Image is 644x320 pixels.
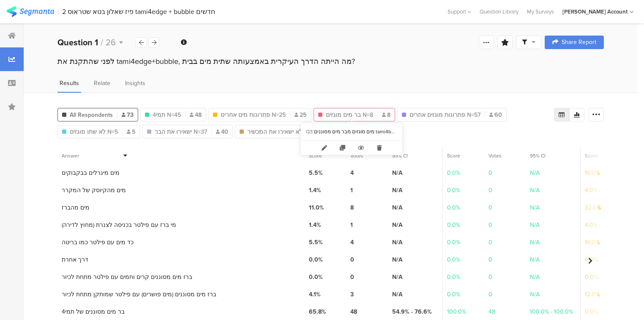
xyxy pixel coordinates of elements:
[127,127,136,136] span: 5
[530,273,540,281] span: N/A
[488,186,492,195] span: 0
[62,8,215,16] div: 2 פיז שאלון בטא שטראוס tami4edge + bubble חדשים
[6,6,54,17] img: segmanta logo
[350,255,354,264] span: 0
[475,8,523,16] a: Question Library
[488,290,492,299] span: 0
[309,238,323,247] span: 5.5%
[62,238,134,247] section: כד מים עם פילטר כמו בריטה
[62,273,192,281] section: ברז מים מסוננים קרים וחמים עם פילטר מתחת לכיור
[309,221,321,229] span: 1.4%
[62,168,120,177] section: מים מינרלים בבקבוקים
[392,255,403,264] span: N/A
[190,110,202,119] span: 48
[101,36,103,49] span: /
[447,186,460,195] span: 0.0%
[153,110,181,119] span: תמי4 N=45
[530,307,573,316] span: 100.0% - 100.0%
[392,221,403,229] span: N/A
[62,203,90,212] section: מים מהברז
[488,168,492,177] span: 0
[62,307,125,316] section: בר מים מסוננים של תמי4
[350,290,354,299] span: 3
[62,186,126,195] section: מים מהקיוסק של המקרר
[447,238,460,247] span: 0.0%
[70,127,118,136] span: לא שתו מוגזים N=5
[62,221,176,229] section: מי ברז עם פילטר בכניסה לצנרת (מחוץ לדירה)
[392,186,403,195] span: N/A
[392,238,403,247] span: N/A
[447,290,460,299] span: 0.0%
[530,238,540,247] span: N/A
[523,8,558,16] a: My Surveys
[122,110,134,119] span: 73
[488,307,495,316] span: 48
[488,255,492,264] span: 0
[488,203,492,212] span: 0
[309,186,321,195] span: 1.4%
[125,79,145,88] span: Insights
[447,307,466,316] span: 100.0%
[489,110,502,119] span: 60
[57,56,604,67] div: לפני שהתקנת את tami4edge+bubble, מה הייתה הדרך העיקרית באמצעותה שתית מים בבית?
[155,127,207,136] span: ישאירו את הבר N=37
[313,128,314,135] div: :
[530,221,540,229] span: N/A
[94,79,110,88] span: Relate
[309,307,326,316] span: 65.8%
[350,203,354,212] span: 8
[409,110,480,119] span: פתרונות מוגזים אחרים N=57
[530,203,540,212] span: N/A
[350,307,357,316] span: 48
[530,168,540,177] span: N/A
[350,238,354,247] span: 4
[62,255,88,264] section: דרך אחרת
[447,152,460,160] span: Score
[350,152,363,160] span: Votes
[314,128,397,135] div: מים מוגזים מבר מים מסוננים tami4bubble
[62,152,79,160] span: Answer
[60,79,79,88] span: Results
[530,255,540,264] span: N/A
[447,203,460,212] span: 0.0%
[350,186,353,195] span: 1
[62,290,216,299] section: ברז מים מסוננים (מים פושרים) עם פילטר שמותקן מתחת לכיור
[392,290,403,299] span: N/A
[57,36,98,49] b: Question 1
[530,186,540,195] span: N/A
[447,255,460,264] span: 0.0%
[309,168,323,177] span: 5.5%
[350,221,353,229] span: 1
[309,203,324,212] span: 11.0%
[448,5,471,18] div: Support
[562,39,596,45] span: Share Report
[350,168,354,177] span: 4
[530,152,546,160] span: 95% CI
[488,221,492,229] span: 0
[295,110,307,119] span: 25
[57,7,59,17] div: |
[447,221,460,229] span: 0.0%
[350,273,354,281] span: 0
[309,290,321,299] span: 4.1%
[326,110,373,119] span: בר מים מוגזים N=8
[488,238,492,247] span: 0
[382,110,390,119] span: 8
[447,273,460,281] span: 0.0%
[488,273,492,281] span: 0
[447,168,460,177] span: 0.0%
[392,168,403,177] span: N/A
[562,8,628,16] div: [PERSON_NAME] Account
[392,307,432,316] span: 54.9% - 76.6%
[309,273,323,281] span: 0.0%
[70,110,113,119] span: All Respondents
[392,273,403,281] span: N/A
[392,203,403,212] span: N/A
[221,110,286,119] span: פתרונות מים אחרים N=25
[488,152,502,160] span: Votes
[306,128,313,135] div: Q3
[106,36,116,49] span: 26
[392,152,408,160] span: 95% CI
